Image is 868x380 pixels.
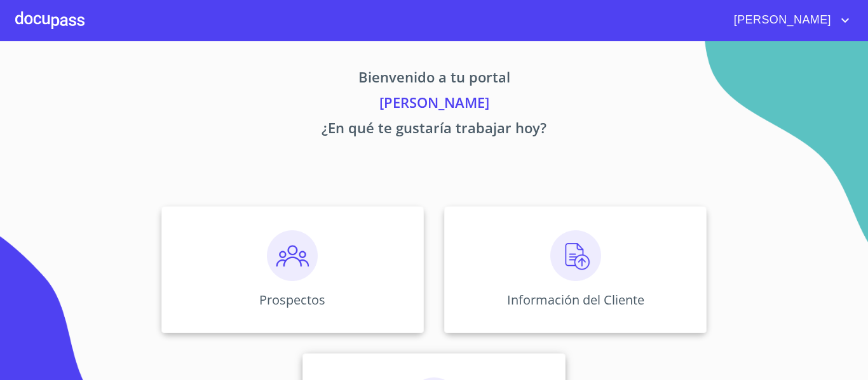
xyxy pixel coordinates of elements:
[550,230,601,281] img: carga.png
[724,10,853,30] button: account of current user
[43,67,825,92] p: Bienvenido a tu portal
[724,10,837,30] span: [PERSON_NAME]
[43,92,825,117] p: [PERSON_NAME]
[259,291,325,308] p: Prospectos
[43,117,825,143] p: ¿En qué te gustaría trabajar hoy?
[267,230,318,281] img: prospectos.png
[507,291,644,308] p: Información del Cliente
